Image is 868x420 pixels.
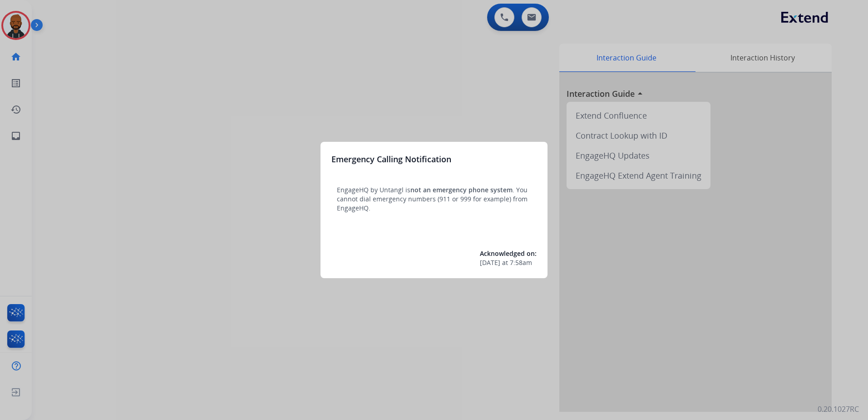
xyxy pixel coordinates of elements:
[331,153,451,165] h3: Emergency Calling Notification
[410,185,513,194] span: not an emergency phone system
[480,258,537,267] div: at
[480,249,537,258] span: Acknowledged on:
[818,404,859,415] p: 0.20.1027RC
[337,185,531,213] p: EngageHQ by Untangl is . You cannot dial emergency numbers (911 or 999 for example) from EngageHQ.
[480,258,500,267] span: [DATE]
[510,258,532,267] span: 7:58am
